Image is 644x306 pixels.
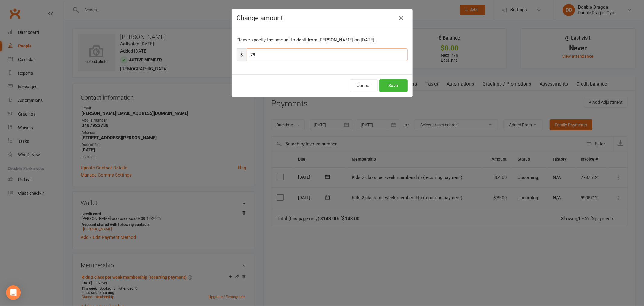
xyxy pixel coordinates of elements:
button: Close [397,13,406,23]
button: Save [379,79,408,92]
button: Cancel [350,79,378,92]
span: $ [237,48,247,61]
div: Open Intercom Messenger [6,285,21,300]
p: Please specify the amount to debit from [PERSON_NAME] on [DATE]. [237,36,408,44]
h4: Change amount [237,14,408,22]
